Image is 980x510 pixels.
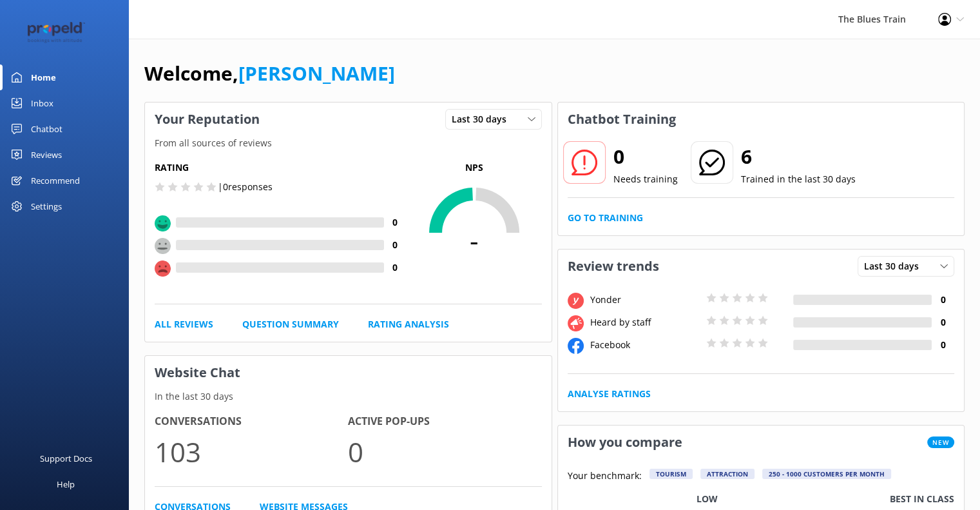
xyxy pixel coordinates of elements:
div: Support Docs [40,446,92,471]
h4: 0 [384,238,407,252]
div: Settings [31,193,62,219]
span: - [407,224,542,256]
h1: Welcome, [144,58,395,89]
a: Analyse Ratings [568,387,651,401]
div: Recommend [31,168,80,193]
p: Low [697,492,718,506]
h3: Review trends [558,250,669,283]
span: Last 30 days [452,112,514,126]
h4: 0 [932,338,954,352]
h4: 0 [384,260,407,275]
div: Yonder [587,293,703,307]
a: Question Summary [242,317,339,331]
a: [PERSON_NAME] [238,60,395,86]
h3: How you compare [558,426,692,459]
span: Last 30 days [864,259,927,273]
div: Facebook [587,338,703,352]
p: From all sources of reviews [145,136,552,150]
h4: Active Pop-ups [348,413,541,430]
h4: 0 [932,293,954,307]
div: Tourism [649,469,693,479]
a: Go to Training [568,211,643,225]
p: In the last 30 days [145,389,552,404]
div: Reviews [31,142,62,168]
h5: Rating [155,161,407,175]
p: Trained in the last 30 days [741,172,856,186]
p: 0 [348,430,541,473]
h4: 0 [384,215,407,230]
p: NPS [407,161,542,175]
h2: 0 [613,141,678,172]
div: Attraction [700,469,754,479]
h4: 0 [932,315,954,329]
h2: 6 [741,141,856,172]
p: | 0 responses [218,180,273,194]
div: Heard by staff [587,315,703,329]
h3: Chatbot Training [558,103,686,136]
div: Home [31,64,56,90]
p: Best in class [890,492,954,506]
span: New [927,436,954,448]
a: Rating Analysis [368,317,449,331]
p: Your benchmark: [568,469,642,484]
h3: Website Chat [145,356,552,389]
div: Help [57,471,75,497]
a: All Reviews [155,317,213,331]
img: 12-1677471078.png [19,22,93,43]
h3: Your Reputation [145,103,269,136]
p: Needs training [613,172,678,186]
div: 250 - 1000 customers per month [762,469,891,479]
h4: Conversations [155,413,348,430]
div: Inbox [31,90,53,116]
div: Chatbot [31,116,62,142]
p: 103 [155,430,348,473]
